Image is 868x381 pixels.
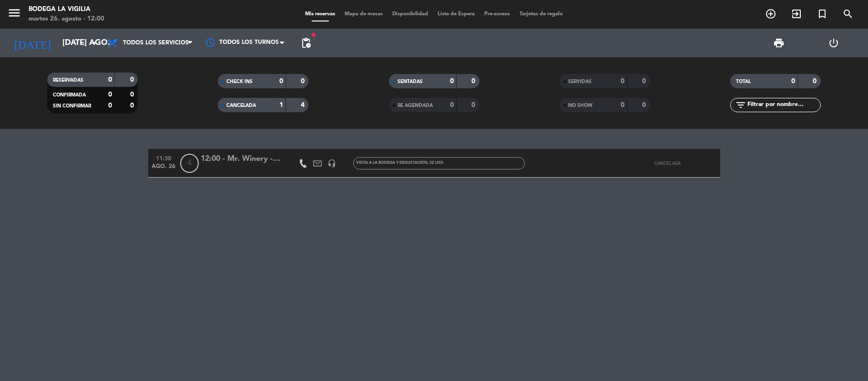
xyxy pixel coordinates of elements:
span: Tarjetas de regalo [515,11,568,17]
span: NO SHOW [568,103,592,108]
div: Bodega La Vigilia [29,5,104,14]
i: arrow_drop_down [89,37,100,49]
span: SIN CONFIRMAR [53,104,91,108]
span: , 32 USD [428,161,443,165]
span: 4 [180,154,199,173]
span: Pre-acceso [480,11,515,17]
strong: 0 [301,78,306,85]
strong: 1 [279,102,283,108]
span: SENTADAS [398,79,423,84]
div: martes 26. agosto - 12:00 [29,14,104,24]
i: add_circle_outline [765,8,776,20]
span: VISITA A LA BODEGA Y DEGUSTACIÓN [356,161,443,165]
strong: 0 [791,78,795,85]
span: CANCELADA [654,160,681,166]
span: fiber_manual_record [311,32,317,38]
span: RE AGENDADA [398,103,433,108]
i: turned_in_not [817,8,828,20]
span: Disponibilidad [388,11,433,17]
i: power_settings_new [828,37,839,49]
input: Filtrar por nombre... [746,100,820,110]
strong: 4 [301,102,306,108]
strong: 0 [450,78,454,85]
span: TOTAL [736,79,751,84]
span: ago. 26 [152,163,175,174]
button: menu [7,6,21,23]
i: menu [7,6,21,20]
span: Mapa de mesas [340,11,388,17]
strong: 0 [130,91,136,98]
button: CANCELADA [644,154,692,173]
strong: 0 [471,78,477,85]
strong: 0 [621,102,624,108]
span: 11:30 [152,152,175,163]
span: print [773,37,785,49]
strong: 0 [471,102,477,108]
strong: 0 [108,102,112,109]
span: CHECK INS [226,79,253,84]
strong: 0 [450,102,454,108]
i: [DATE] [7,32,58,53]
i: exit_to_app [791,8,802,20]
span: Mis reservas [300,11,340,17]
div: 12:00 - Mr. Winery - [PERSON_NAME] [201,153,282,165]
span: CANCELADA [226,103,256,108]
strong: 0 [279,78,283,85]
strong: 0 [642,102,648,108]
span: CONFIRMADA [53,93,86,97]
span: SERVIDAS [568,79,592,84]
strong: 0 [130,76,136,83]
i: filter_list [735,99,746,111]
strong: 0 [642,78,648,85]
span: Lista de Espera [433,11,480,17]
strong: 0 [621,78,624,85]
span: pending_actions [300,37,312,49]
strong: 0 [813,78,818,85]
strong: 0 [108,76,112,83]
strong: 0 [130,102,136,109]
strong: 0 [108,91,112,98]
i: search [842,8,854,20]
i: headset_mic [327,159,336,168]
div: LOG OUT [807,29,861,57]
span: Todos los servicios [123,40,189,46]
span: RESERVADAS [53,78,83,83]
